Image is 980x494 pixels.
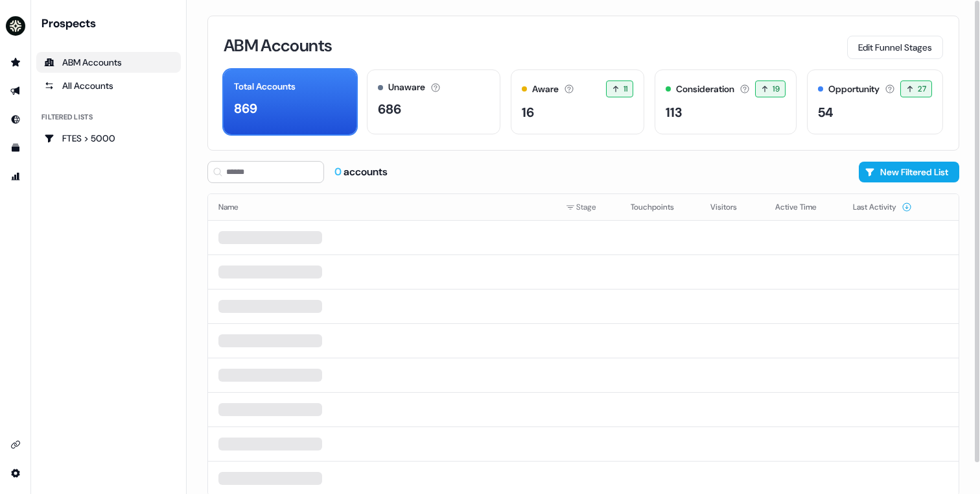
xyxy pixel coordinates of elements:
[5,463,26,484] a: Go to integrations
[334,165,388,179] div: accounts
[676,82,734,96] div: Consideration
[44,79,173,92] div: All Accounts
[773,82,780,95] span: 19
[710,195,752,219] button: Visitors
[388,80,425,94] div: Unaware
[5,434,26,455] a: Go to integrations
[5,138,26,158] a: Go to templates
[828,82,880,96] div: Opportunity
[5,80,26,101] a: Go to outbound experience
[859,162,959,182] button: New Filtered List
[918,82,926,95] span: 27
[36,52,181,73] a: ABM Accounts
[624,82,628,95] span: 11
[41,112,93,123] div: Filtered lists
[44,56,173,69] div: ABM Accounts
[5,109,26,130] a: Go to Inbound
[853,195,912,219] button: Last Activity
[775,195,832,219] button: Active Time
[334,165,344,179] span: 0
[224,37,332,54] h3: ABM Accounts
[234,99,257,118] div: 869
[5,52,26,73] a: Go to prospects
[36,128,181,149] a: Go to FTES > 5000
[378,99,401,119] div: 686
[522,103,534,122] div: 16
[666,103,682,122] div: 113
[208,194,555,220] th: Name
[36,75,181,96] a: All accounts
[5,166,26,187] a: Go to attribution
[41,16,181,31] div: Prospects
[234,80,296,93] div: Total Accounts
[631,195,690,219] button: Touchpoints
[532,82,559,96] div: Aware
[44,132,173,145] div: FTES > 5000
[818,103,834,122] div: 54
[847,36,943,59] button: Edit Funnel Stages
[566,201,610,214] div: Stage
